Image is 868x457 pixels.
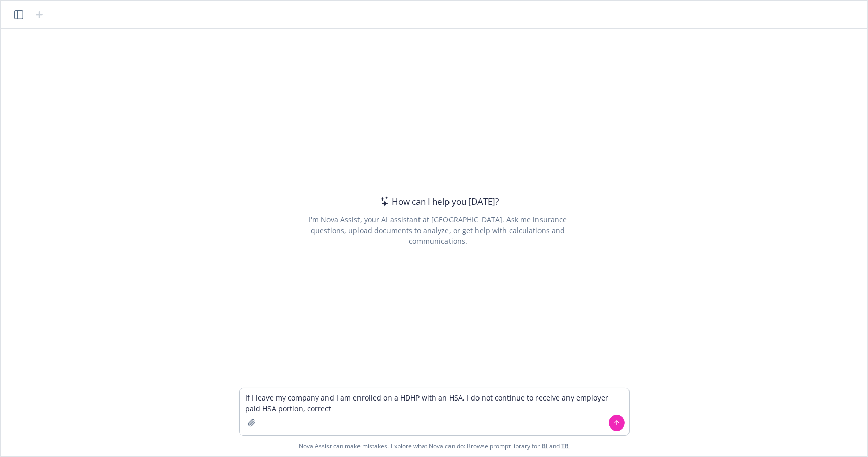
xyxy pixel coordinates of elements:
span: Nova Assist can make mistakes. Explore what Nova can do: Browse prompt library for and [299,436,570,456]
a: TR [562,442,570,450]
a: BI [542,442,548,450]
textarea: If I leave my company and I am enrolled on a HDHP with an HSA, I do not continue to receive any e... [240,388,629,435]
div: I'm Nova Assist, your AI assistant at [GEOGRAPHIC_DATA]. Ask me insurance questions, upload docum... [295,214,581,246]
div: How can I help you [DATE]? [377,195,499,208]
